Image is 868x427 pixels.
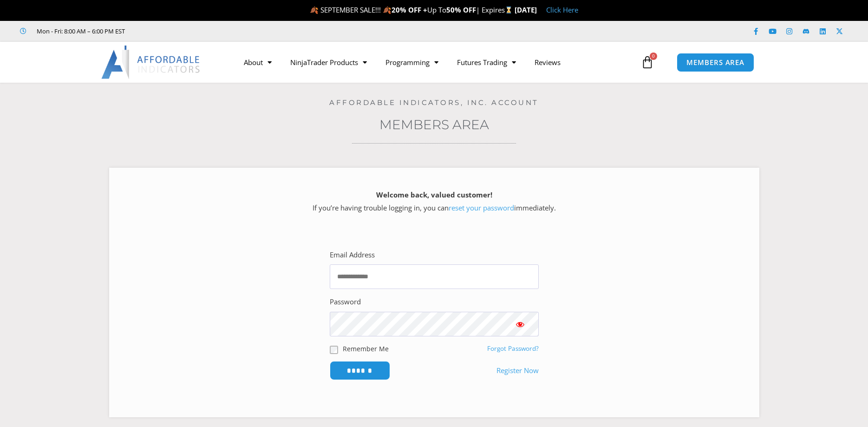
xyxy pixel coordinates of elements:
[125,189,743,215] p: If you’re having trouble logging in, you can immediately.
[487,344,539,353] a: Forgot Password?
[376,52,448,73] a: Programming
[650,53,657,60] span: 0
[627,49,668,76] a: 0
[502,312,539,336] button: Show password
[686,59,744,66] span: MEMBERS AREA
[138,26,277,36] iframe: Customer reviews powered by Trustpilot
[330,249,375,262] label: Email Address
[446,5,476,14] strong: 50% OFF
[34,26,125,37] span: Mon - Fri: 8:00 AM – 6:00 PM EST
[235,52,281,73] a: About
[546,5,578,14] a: Click Here
[235,52,639,73] nav: Menu
[448,52,525,73] a: Futures Trading
[343,344,389,354] label: Remember Me
[330,296,361,309] label: Password
[505,7,512,13] img: ⌛
[449,203,514,212] a: reset your password
[515,5,537,14] strong: [DATE]
[525,52,570,73] a: Reviews
[496,364,539,377] a: Register Now
[392,5,427,14] strong: 20% OFF +
[677,53,754,72] a: MEMBERS AREA
[281,52,376,73] a: NinjaTrader Products
[310,5,515,14] span: 🍂 SEPTEMBER SALE!!! 🍂 Up To | Expires
[379,117,489,132] a: Members Area
[329,98,539,107] a: Affordable Indicators, Inc. Account
[101,46,201,79] img: LogoAI | Affordable Indicators – NinjaTrader
[376,190,492,199] strong: Welcome back, valued customer!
